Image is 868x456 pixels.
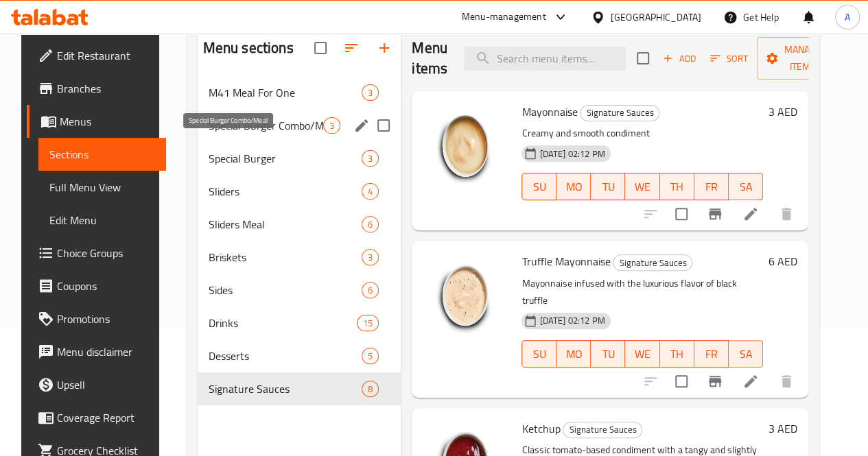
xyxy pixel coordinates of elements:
[362,381,379,397] div: items
[57,409,155,426] span: Coverage Report
[57,245,155,261] span: Choice Groups
[742,206,759,222] a: Edit menu item
[198,339,401,372] div: Desserts5
[362,150,379,167] div: items
[209,183,362,200] div: Sliders
[362,350,378,363] span: 5
[625,173,659,200] button: WE
[769,102,797,121] h6: 3 AED
[357,317,378,330] span: 15
[27,401,166,434] a: Coverage Report
[462,9,546,25] div: Menu-management
[845,10,850,25] span: A
[57,47,155,64] span: Edit Restaurant
[27,335,166,368] a: Menu disclaimer
[209,117,324,134] span: Special Burger Combo/Meal
[591,173,625,200] button: TU
[734,344,758,364] span: SA
[324,119,340,132] span: 3
[198,208,401,241] div: Sliders Meal6
[351,115,372,136] button: edit
[306,34,335,62] span: Select all sections
[357,315,379,331] div: items
[362,249,379,265] div: items
[198,142,401,175] div: Special Burger3
[528,177,551,197] span: SU
[694,340,729,368] button: FR
[556,340,591,368] button: MO
[464,47,626,71] input: search
[198,307,401,339] div: Drinks15
[362,282,379,298] div: items
[362,218,378,231] span: 6
[57,311,155,327] span: Promotions
[768,41,838,75] span: Manage items
[769,419,797,438] h6: 3 AED
[521,251,610,272] span: Truffle Mayonnaise
[769,252,797,271] h6: 6 AED
[57,344,155,360] span: Menu disclaimer
[699,365,731,398] button: Branch-specific-item
[694,173,729,200] button: FR
[521,101,577,122] span: Mayonnaise
[666,344,689,364] span: TH
[412,38,447,79] h2: Menu items
[611,10,701,25] div: [GEOGRAPHIC_DATA]
[521,340,556,368] button: SU
[57,278,155,294] span: Coupons
[699,197,731,230] button: Branch-specific-item
[198,372,401,405] div: Signature Sauces8
[596,177,620,197] span: TU
[770,197,803,230] button: delete
[521,418,560,439] span: Ketchup
[362,383,378,396] span: 8
[362,152,378,165] span: 3
[27,105,166,138] a: Menus
[362,185,378,198] span: 4
[209,216,362,232] div: Sliders Meal
[362,284,378,297] span: 6
[362,216,379,232] div: items
[729,340,763,368] button: SA
[27,302,166,335] a: Promotions
[770,365,803,398] button: delete
[521,275,762,309] p: Mayonnaise infused with the luxurious flavor of black truffle
[613,254,692,271] div: Signature Sauces
[423,252,511,339] img: Truffle Mayonnaise
[362,84,379,101] div: items
[209,249,362,265] span: Briskets
[60,113,155,130] span: Menus
[657,48,701,69] button: Add
[563,422,642,438] div: Signature Sauces
[323,117,340,134] div: items
[625,340,659,368] button: WE
[209,315,357,331] span: Drinks
[362,348,379,364] div: items
[613,255,692,271] span: Signature Sauces
[209,282,362,298] span: Sides
[27,72,166,105] a: Branches
[198,175,401,208] div: Sliders4
[556,173,591,200] button: MO
[562,344,585,364] span: MO
[335,32,368,64] span: Sort sections
[742,373,759,389] a: Edit menu item
[27,368,166,401] a: Upsell
[521,173,556,200] button: SU
[203,38,294,58] h2: Menu sections
[57,376,155,393] span: Upsell
[700,177,723,197] span: FR
[657,48,701,69] span: Add item
[757,37,849,80] button: Manage items
[209,348,362,364] span: Desserts
[596,344,620,364] span: TU
[666,177,689,197] span: TH
[362,251,378,264] span: 3
[38,138,166,171] a: Sections
[562,177,585,197] span: MO
[528,344,551,364] span: SU
[423,102,511,190] img: Mayonnaise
